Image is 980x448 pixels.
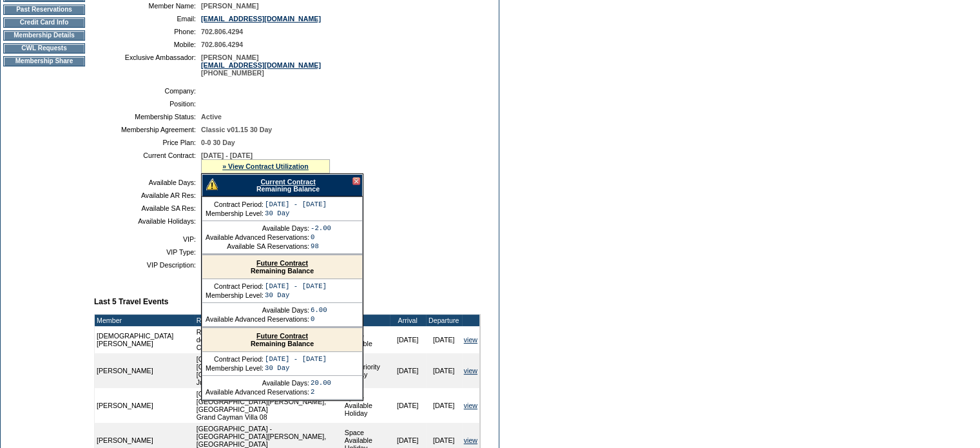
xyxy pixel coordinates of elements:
[99,41,196,48] td: Mobile:
[464,367,477,375] a: view
[201,113,222,121] span: Active
[311,306,327,314] td: 6.00
[464,436,477,444] a: view
[390,353,426,388] td: [DATE]
[99,139,196,146] td: Price Plan:
[260,178,315,186] a: Current Contract
[95,388,195,423] td: [PERSON_NAME]
[206,233,309,241] td: Available Advanced Reservations:
[99,248,196,256] td: VIP Type:
[99,126,196,133] td: Membership Agreement:
[201,139,235,146] span: 0-0 30 Day
[464,402,477,409] a: view
[343,353,390,388] td: Non-priority Holiday
[95,315,195,326] td: Member
[99,204,196,212] td: Available SA Res:
[95,326,195,353] td: [DEMOGRAPHIC_DATA][PERSON_NAME]
[206,224,309,232] td: Available Days:
[195,315,343,326] td: Residence
[265,355,327,363] td: [DATE] - [DATE]
[3,30,85,41] td: Membership Details
[201,15,321,23] a: [EMAIL_ADDRESS][DOMAIN_NAME]
[343,388,390,423] td: Space Available Holiday
[201,151,253,159] span: [DATE] - [DATE]
[265,200,327,208] td: [DATE] - [DATE]
[99,87,196,95] td: Company:
[195,388,343,423] td: [GEOGRAPHIC_DATA] - [GEOGRAPHIC_DATA][PERSON_NAME], [GEOGRAPHIC_DATA] Grand Cayman Villa 08
[265,364,327,372] td: 30 Day
[311,224,331,232] td: -2.00
[464,336,477,344] a: view
[206,355,264,363] td: Contract Period:
[99,113,196,121] td: Membership Status:
[3,5,85,15] td: Past Reservations
[99,2,196,10] td: Member Name:
[206,364,264,372] td: Membership Level:
[201,54,321,77] span: [PERSON_NAME] [PHONE_NUMBER]
[201,2,258,10] span: [PERSON_NAME]
[201,61,321,69] a: [EMAIL_ADDRESS][DOMAIN_NAME]
[99,217,196,225] td: Available Holidays:
[3,56,85,66] td: Membership Share
[311,315,327,323] td: 0
[99,100,196,108] td: Position:
[99,261,196,269] td: VIP Description:
[3,17,85,28] td: Credit Card Info
[206,388,309,396] td: Available Advanced Reservations:
[265,291,327,299] td: 30 Day
[390,315,426,326] td: Arrival
[426,315,462,326] td: Departure
[206,179,218,190] img: There are insufficient days and/or tokens to cover this reservation
[94,297,168,306] b: Last 5 Travel Events
[195,326,343,353] td: Real del Mar, [GEOGRAPHIC_DATA] - Real del Mar Beach Club Casa La Costa
[390,388,426,423] td: [DATE]
[99,151,196,173] td: Current Contract:
[99,54,196,77] td: Exclusive Ambassador:
[256,259,308,267] a: Future Contract
[202,174,363,197] div: Remaining Balance
[206,200,264,208] td: Contract Period:
[201,41,243,48] span: 702.806.4294
[195,353,343,388] td: [GEOGRAPHIC_DATA], [GEOGRAPHIC_DATA] - The Abaco Club on [GEOGRAPHIC_DATA] Jumentos
[222,162,309,170] a: » View Contract Utilization
[390,326,426,353] td: [DATE]
[201,28,243,35] span: 702.806.4294
[206,242,309,250] td: Available SA Reservations:
[99,235,196,243] td: VIP:
[206,282,264,290] td: Contract Period:
[202,255,362,279] div: Remaining Balance
[311,242,331,250] td: 98
[311,379,331,387] td: 20.00
[206,315,309,323] td: Available Advanced Reservations:
[426,388,462,423] td: [DATE]
[265,209,327,217] td: 30 Day
[311,233,331,241] td: 0
[426,353,462,388] td: [DATE]
[343,326,390,353] td: Space Available
[202,328,362,352] div: Remaining Balance
[99,28,196,35] td: Phone:
[99,15,196,23] td: Email:
[206,291,264,299] td: Membership Level:
[206,209,264,217] td: Membership Level:
[99,179,196,186] td: Available Days:
[343,315,390,326] td: Type
[206,379,309,387] td: Available Days:
[99,191,196,199] td: Available AR Res:
[256,332,308,340] a: Future Contract
[206,306,309,314] td: Available Days:
[201,126,272,133] span: Classic v01.15 30 Day
[426,326,462,353] td: [DATE]
[3,43,85,54] td: CWL Requests
[95,353,195,388] td: [PERSON_NAME]
[265,282,327,290] td: [DATE] - [DATE]
[311,388,331,396] td: 2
